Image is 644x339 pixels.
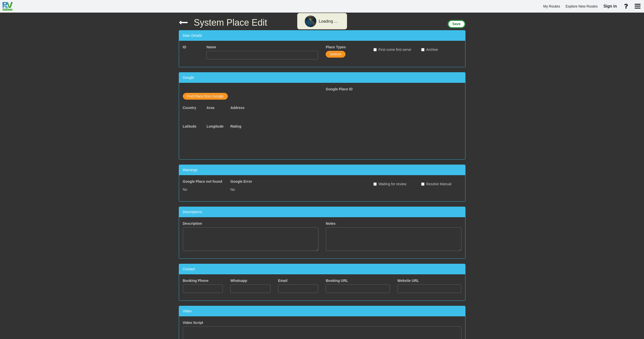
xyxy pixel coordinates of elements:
[179,30,465,41] div: Main Details
[183,221,202,226] label: Description
[230,124,241,129] label: Rating
[230,179,252,184] label: Google Error
[183,278,209,283] label: Booking Phone
[183,320,203,325] label: Video Script
[541,2,562,11] a: My Routes
[3,2,13,11] img: RvPlanetLogo.png
[206,105,214,110] label: Area
[230,187,235,192] span: No
[230,105,244,110] label: Address
[601,1,619,12] a: Sign in
[179,207,465,217] div: Descriptions
[179,264,465,274] div: Contact
[326,45,346,50] label: Place Types
[230,278,247,283] label: Whatsapp
[397,278,419,283] label: Website URL
[421,181,451,186] label: Resolve Manual
[566,4,598,8] span: Explore New Routes
[563,2,600,11] a: Explore New Routes
[448,20,465,28] button: Save
[206,124,223,129] label: Longitude
[543,4,560,8] span: My Routes
[194,17,267,28] span: System Place Edit
[326,221,336,226] label: Notes
[326,87,353,92] label: Google Place ID
[373,182,377,186] input: Waiting for review
[373,48,377,51] input: First come first serve
[183,179,222,184] label: Google Place not found
[373,181,406,186] label: Waiting for review
[179,72,465,83] div: Google
[604,4,617,8] span: Sign in
[421,182,424,186] input: Resolve Manual
[183,45,186,50] label: ID
[326,278,348,283] label: Booking URL
[452,22,461,26] span: Save
[183,93,228,100] button: Find Place from Google
[179,306,465,316] div: Video
[421,48,424,51] input: Archive
[421,47,438,52] label: Archive
[326,51,346,58] button: Select
[179,165,465,175] div: Warnings
[319,19,338,24] div: Loading ...
[373,47,411,52] label: First come first serve
[278,278,287,283] label: Email
[183,187,187,192] span: No
[206,45,216,50] label: Name
[183,124,196,129] label: Latitude
[183,105,196,110] label: Country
